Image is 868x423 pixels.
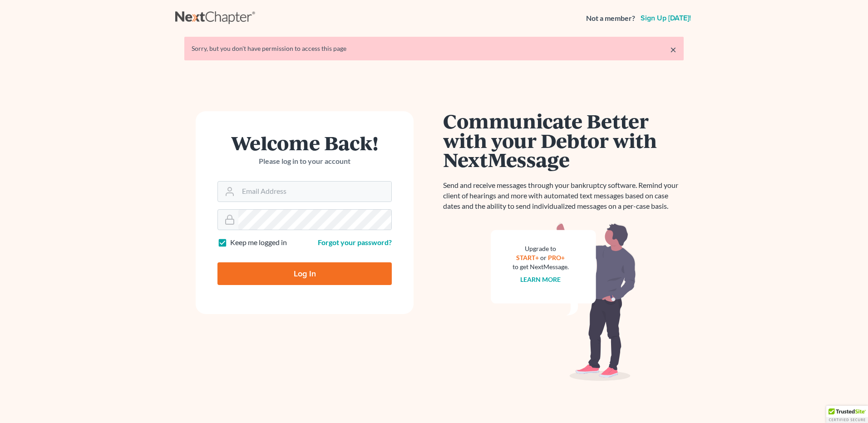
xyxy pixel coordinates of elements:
[318,238,392,246] a: Forgot your password?
[217,133,392,152] h1: Welcome Back!
[217,262,392,285] input: Log In
[826,406,868,423] div: TrustedSite Certified
[192,44,676,53] div: Sorry, but you don't have permission to access this page
[541,254,547,261] span: or
[517,254,539,261] a: START+
[443,180,684,211] p: Send and receive messages through your bankruptcy software. Remind your client of hearings and mo...
[230,237,287,248] label: Keep me logged in
[217,156,392,167] p: Please log in to your account
[513,244,569,253] div: Upgrade to
[586,13,635,24] strong: Not a member?
[521,275,561,283] a: Learn more
[238,182,391,202] input: Email Address
[491,222,636,381] img: nextmessage_bg-59042aed3d76b12b5cd301f8e5b87938c9018125f34e5fa2b7a6b67550977c72.svg
[670,44,676,55] a: ×
[639,15,693,22] a: Sign up [DATE]!
[548,254,565,261] a: PRO+
[443,111,684,169] h1: Communicate Better with your Debtor with NextMessage
[513,262,569,271] div: to get NextMessage.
